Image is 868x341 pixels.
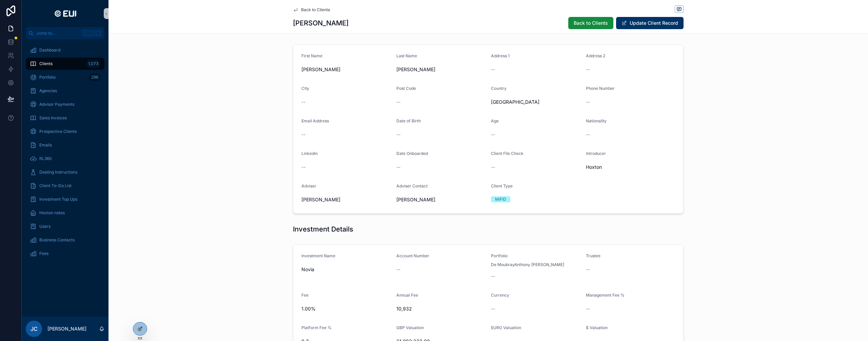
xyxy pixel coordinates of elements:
[39,197,77,202] span: Investment Top Ups
[26,247,104,260] a: Fees
[26,112,104,124] a: Sales Invoices
[26,44,104,56] a: Dashboard
[301,53,322,58] span: First Name
[491,183,513,188] span: Client Type
[26,125,104,138] a: Prospective Clients
[39,129,77,134] span: Prospective Clients
[396,196,486,203] span: [PERSON_NAME]
[396,86,416,91] span: Post Code
[491,164,495,170] span: --
[293,7,330,13] a: Back to Clients
[96,31,101,36] span: K
[89,73,100,81] div: 296
[39,88,57,94] span: Agencies
[491,262,564,267] span: De MoubrayAnthony [PERSON_NAME]
[586,293,625,298] span: Management Fee %
[39,210,65,216] span: Hoxton notes
[568,17,613,29] button: Back to Clients
[47,325,86,332] p: [PERSON_NAME]
[26,234,104,246] a: Business Contacts
[301,305,391,312] span: 1.00%
[491,253,508,258] span: Portfolio
[491,99,580,105] span: [GEOGRAPHIC_DATA]
[574,20,608,26] span: Back to Clients
[396,53,417,58] span: Last Name
[491,86,507,91] span: Country
[586,66,590,73] span: --
[39,142,52,148] span: Emails
[301,66,391,73] span: [PERSON_NAME]
[301,196,391,203] span: [PERSON_NAME]
[491,66,495,73] span: --
[396,253,429,258] span: Account Number
[26,58,104,70] a: Clients1,073
[491,325,521,330] span: EURO Valuation
[586,151,606,156] span: Introducer
[491,273,495,280] span: --
[26,85,104,97] a: Agencies
[82,30,94,37] span: Ctrl
[491,305,495,312] span: --
[293,224,353,234] h1: Investment Details
[301,164,305,170] span: --
[586,266,590,273] span: --
[39,237,75,243] span: Business Contacts
[396,293,418,298] span: Annual Fee
[586,253,600,258] span: Trustee
[31,325,38,333] span: JC
[301,325,332,330] span: Platform Fee %
[301,266,391,273] span: Novia
[39,224,51,229] span: Users
[586,131,590,138] span: --
[495,196,506,202] div: MiFID
[396,164,400,170] span: --
[22,39,108,268] div: scrollable content
[39,75,56,80] span: Portfolio
[586,305,590,312] span: --
[293,18,349,28] h1: [PERSON_NAME]
[301,7,330,13] span: Back to Clients
[396,183,428,188] span: Adviser Contact
[586,118,607,123] span: Nationality
[26,139,104,151] a: Emails
[39,183,72,188] span: Client To-Do List
[491,293,509,298] span: Currency
[39,251,48,256] span: Fees
[26,71,104,83] a: Portfolio296
[586,325,608,330] span: $ Valuation
[616,17,684,29] button: Update Client Record
[301,131,305,138] span: --
[301,183,316,188] span: Adviser
[301,99,305,105] span: --
[39,115,67,121] span: Sales Invoices
[301,86,309,91] span: City
[301,118,329,123] span: Email Address
[26,207,104,219] a: Hoxton notes
[586,86,615,91] span: Phone Number
[26,153,104,165] a: RL360
[586,53,605,58] span: Address 2
[396,266,400,273] span: --
[491,131,495,138] span: --
[301,151,318,156] span: Linkedin
[396,305,486,312] span: 10,932
[26,166,104,178] a: Dealing Instructions
[396,131,400,138] span: --
[396,325,424,330] span: GBP Valuation
[491,118,499,123] span: Age
[26,193,104,205] a: Investment Top Ups
[39,169,77,175] span: Dealing Instructions
[396,118,421,123] span: Date of Birth
[52,8,78,19] img: App logo
[26,180,104,192] a: Client To-Do List
[39,47,60,53] span: Dashboard
[586,164,675,170] span: Hoxton
[26,27,104,39] button: Jump to...CtrlK
[39,102,74,107] span: Advisor Payments
[26,98,104,111] a: Advisor Payments
[86,60,100,68] div: 1,073
[586,99,590,105] span: --
[491,53,510,58] span: Address 1
[26,220,104,233] a: Users
[39,156,52,161] span: RL360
